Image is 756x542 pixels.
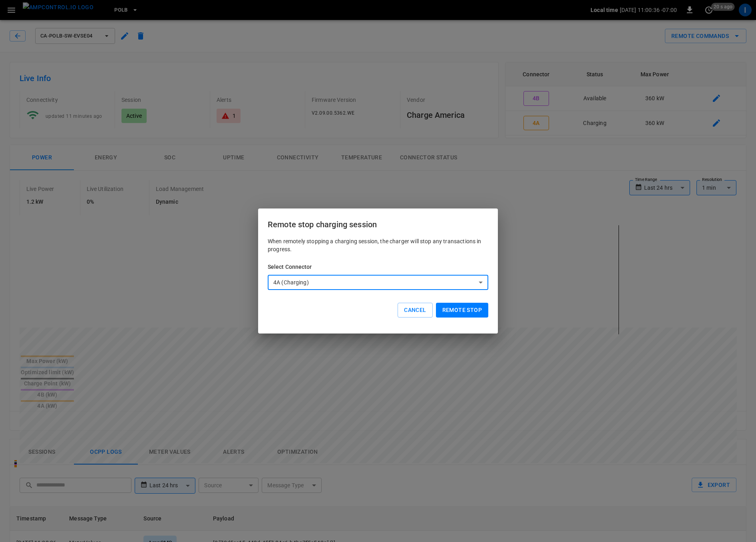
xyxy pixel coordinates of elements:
p: When remotely stopping a charging session, the charger will stop any transactions in progress. [268,237,488,253]
h6: Select Connector [268,263,488,272]
button: Remote stop [436,303,488,318]
div: 4A (Charging) [268,275,488,290]
button: Cancel [398,303,432,318]
h6: Remote stop charging session [268,218,488,231]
